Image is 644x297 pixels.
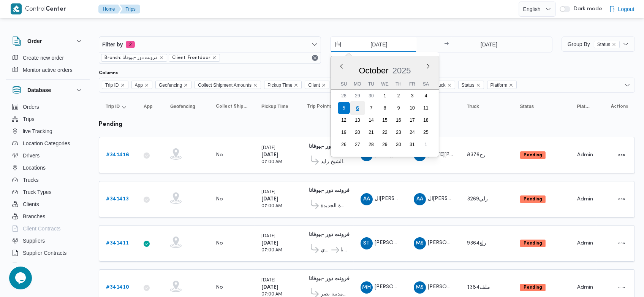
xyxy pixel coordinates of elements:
[406,79,418,89] div: Fr
[365,79,377,89] div: Tu
[106,152,129,157] b: # 341416
[365,90,377,102] div: day-30
[362,281,371,294] span: MH
[12,37,84,46] button: Order
[261,152,278,157] b: [DATE]
[351,126,364,138] div: day-20
[458,81,484,89] span: Status
[98,5,121,14] button: Home
[358,65,389,76] div: Button. Open the month selector. October is currently selected.
[406,102,418,114] div: day-10
[144,103,152,110] span: App
[520,195,546,203] span: Pending
[406,90,418,102] div: day-3
[375,240,463,245] span: [PERSON_NAME] [PERSON_NAME]
[9,235,87,247] button: Suppliers
[597,41,610,48] span: Status
[99,122,122,127] b: pending
[476,83,481,87] button: Remove Status from selection in this group
[447,83,452,87] button: Remove Truck from selection in this group
[106,283,129,292] a: #341410
[379,79,391,89] div: We
[9,259,87,271] button: Devices
[606,2,638,17] button: Logout
[338,114,350,126] div: day-12
[359,66,388,75] span: October
[9,174,87,186] button: Trucks
[406,114,418,126] div: day-17
[167,100,205,113] button: Geofencing
[216,240,223,247] div: No
[261,197,278,202] b: [DATE]
[23,260,42,270] span: Devices
[126,41,135,48] span: 2 active filters
[9,247,87,259] button: Supplier Contracts
[467,103,479,110] span: Truck
[361,237,373,249] div: Saaid Throt Mahmood Radhwan
[568,41,620,47] span: Group By Status
[9,64,87,76] button: Monitor active orders
[431,81,455,89] span: Truck
[577,241,593,246] span: Admin
[23,224,61,233] span: Client Contracts
[9,101,87,113] button: Orders
[509,83,513,87] button: Remove Platform from selection in this group
[414,193,426,205] div: Alsaid Ahmad Alsaid Ibrahem
[121,103,127,110] svg: Sorted in descending order
[120,83,125,87] button: Remove Trip ID from selection in this group
[23,151,40,160] span: Drivers
[467,152,486,157] span: رج8376
[172,54,210,61] span: Client: Frontdoor
[23,139,70,148] span: Location Categories
[406,126,418,138] div: day-24
[524,285,542,290] b: Pending
[261,241,278,246] b: [DATE]
[375,284,430,289] span: [PERSON_NAME] غلاب
[392,102,405,114] div: day-9
[520,284,546,291] span: Pending
[23,212,45,221] span: Branches
[267,81,292,89] span: Pickup Time
[261,103,288,110] span: Pickup Time
[392,90,405,102] div: day-2
[339,63,345,69] button: Previous Month
[331,37,417,52] input: Press the down key to enter a popover containing a calendar. Press the escape key to close the po...
[338,126,350,138] div: day-19
[102,81,128,89] span: Trip ID
[624,82,630,88] button: Open list of options
[414,237,426,249] div: Muhammad Slah Abadalltaif Alshrif
[216,196,223,203] div: No
[611,103,628,110] span: Actions
[428,196,476,201] span: ال[PERSON_NAME]
[520,103,534,110] span: Status
[414,281,426,294] div: Muhammad Slah Abadalltaif Alshrif
[524,153,542,157] b: Pending
[309,276,350,281] b: فرونت دور -بيوفانا
[338,90,350,102] div: day-28
[106,285,129,290] b: # 341410
[361,281,373,294] div: Mahmood Hamdi Khatab Ghlab
[392,79,405,89] div: Th
[9,113,87,125] button: Trips
[261,204,282,208] small: 07:00 AM
[106,239,129,248] a: #341411
[102,40,123,49] span: Filter by
[309,232,350,237] b: فرونت دور -بيوفانا
[491,81,508,89] span: Platform
[23,248,66,257] span: Supplier Contracts
[27,37,42,46] h3: Order
[104,54,158,61] span: Branch: فرونت دور -بيوفانا
[23,65,73,75] span: Monitor active orders
[361,193,373,205] div: Alsaid Ahmad Alsaid Ibrahem
[420,90,432,102] div: day-4
[6,52,90,79] div: Order
[216,103,248,110] span: Collect Shipment Amounts
[351,138,364,151] div: day-27
[351,90,364,102] div: day-29
[9,149,87,162] button: Drivers
[428,284,471,289] span: [PERSON_NAME]
[23,163,46,172] span: Locations
[406,138,418,151] div: day-31
[8,267,32,289] iframe: chat widget
[261,190,275,194] small: [DATE]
